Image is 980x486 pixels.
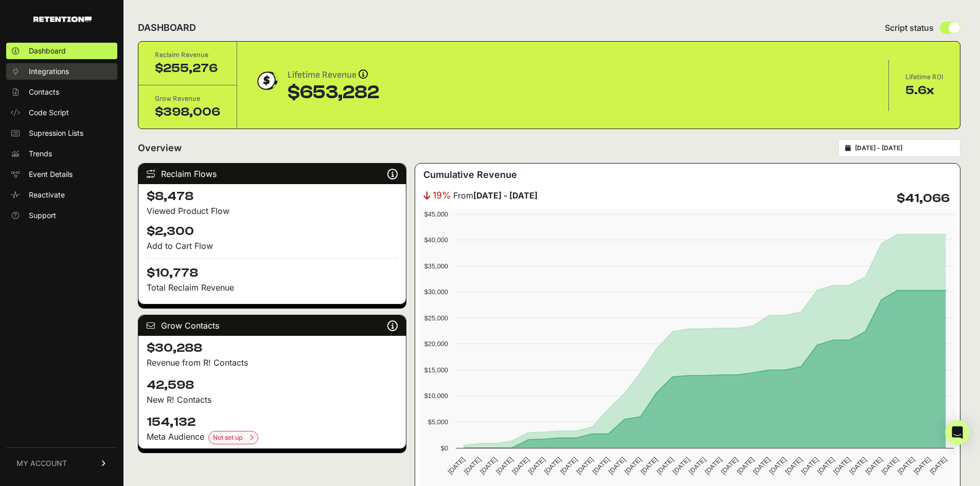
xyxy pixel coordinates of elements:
text: [DATE] [575,456,595,476]
text: $0 [441,444,448,452]
text: [DATE] [816,456,836,476]
text: $30,000 [424,288,448,296]
a: Supression Lists [6,125,117,141]
text: [DATE] [671,456,691,476]
span: From [453,189,538,202]
span: Dashboard [29,46,66,56]
text: $25,000 [424,314,448,322]
span: Contacts [29,87,59,97]
text: [DATE] [896,456,916,476]
text: [DATE] [768,456,788,476]
a: Trends [6,146,117,162]
span: Integrations [29,66,69,77]
h4: 154,132 [147,414,398,430]
h4: 42,598 [147,377,398,393]
div: Lifetime Revenue [288,68,379,82]
text: [DATE] [703,456,723,476]
text: [DATE] [623,456,643,476]
span: Trends [29,149,52,159]
img: Retention.com [33,16,92,22]
div: $653,282 [288,82,379,103]
text: [DATE] [720,456,740,476]
text: [DATE] [543,456,563,476]
text: [DATE] [848,456,868,476]
h4: $10,778 [147,258,398,281]
text: [DATE] [864,456,884,476]
a: Support [6,207,117,224]
text: [DATE] [736,456,756,476]
text: [DATE] [462,456,483,476]
text: [DATE] [494,456,514,476]
a: MY ACCOUNT [6,447,117,479]
text: [DATE] [478,456,498,476]
text: [DATE] [800,456,820,476]
p: Revenue from R! Contacts [147,356,398,369]
text: $15,000 [424,366,448,374]
p: Total Reclaim Revenue [147,281,398,294]
div: Open Intercom Messenger [945,420,970,445]
text: $35,000 [424,262,448,270]
h2: Overview [138,141,182,155]
a: Reactivate [6,187,117,203]
text: [DATE] [880,456,900,476]
div: Reclaim Flows [138,164,406,184]
div: Viewed Product Flow [147,205,398,217]
text: $5,000 [428,418,448,426]
a: Dashboard [6,43,117,59]
text: [DATE] [607,456,627,476]
text: [DATE] [591,456,611,476]
span: Code Script [29,107,69,118]
img: dollar-coin-05c43ed7efb7bc0c12610022525b4bbbb207c7efeef5aecc26f025e68dcafac9.png [254,68,279,94]
span: Reactivate [29,190,65,200]
div: 5.6x [905,82,943,99]
text: $20,000 [424,340,448,348]
a: Integrations [6,63,117,80]
div: $398,006 [155,104,220,120]
text: [DATE] [639,456,659,476]
text: [DATE] [784,456,804,476]
text: [DATE] [559,456,579,476]
text: $45,000 [424,210,448,218]
h4: $2,300 [147,223,398,240]
span: Script status [885,22,934,34]
div: Grow Revenue [155,94,220,104]
text: [DATE] [929,456,949,476]
div: $255,276 [155,60,220,77]
a: Event Details [6,166,117,183]
h2: DASHBOARD [138,21,196,35]
a: Contacts [6,84,117,100]
span: Support [29,210,56,221]
span: 19% [433,188,451,203]
text: $10,000 [424,392,448,400]
strong: [DATE] - [DATE] [473,190,538,201]
div: Lifetime ROI [905,72,943,82]
text: [DATE] [527,456,547,476]
div: Meta Audience [147,430,398,444]
h4: $41,066 [897,190,950,207]
span: Event Details [29,169,73,179]
h4: $8,478 [147,188,398,205]
text: [DATE] [687,456,707,476]
p: New R! Contacts [147,393,398,406]
text: $40,000 [424,236,448,244]
text: [DATE] [832,456,852,476]
span: MY ACCOUNT [16,458,67,469]
div: Grow Contacts [138,315,406,336]
div: Reclaim Revenue [155,50,220,60]
a: Code Script [6,104,117,121]
span: Supression Lists [29,128,83,138]
text: [DATE] [447,456,467,476]
div: Add to Cart Flow [147,240,398,252]
h4: $30,288 [147,340,398,356]
h3: Cumulative Revenue [423,168,517,182]
text: [DATE] [511,456,531,476]
text: [DATE] [752,456,772,476]
text: [DATE] [912,456,932,476]
text: [DATE] [655,456,675,476]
